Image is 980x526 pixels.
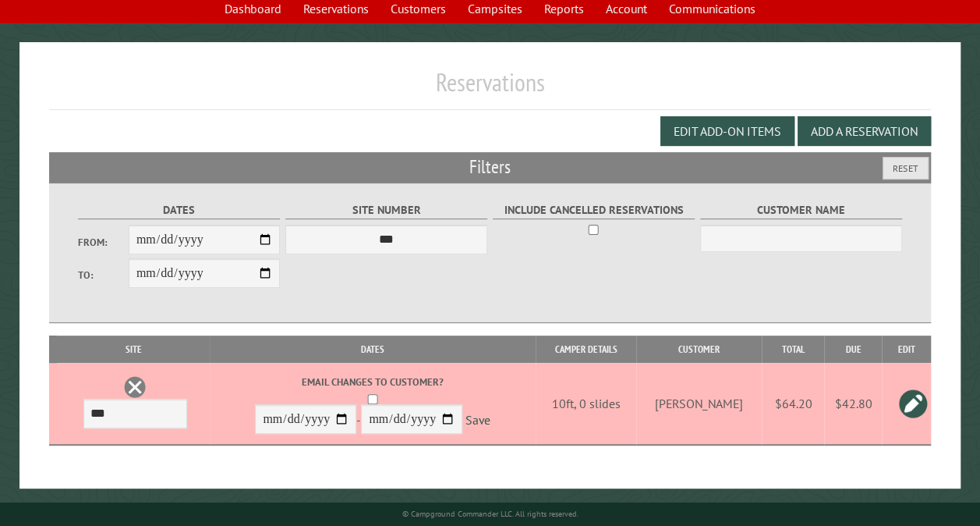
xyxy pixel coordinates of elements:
td: $42.80 [824,363,882,445]
th: Site [57,336,210,363]
div: - [212,375,533,438]
label: Site Number [285,201,487,219]
label: Customer Name [700,201,902,219]
label: To: [78,268,129,283]
small: © Campground Commander LLC. All rights reserved. [402,509,578,519]
td: $64.20 [762,363,824,445]
label: Dates [78,201,280,219]
a: Save [465,412,490,428]
th: Due [824,336,882,363]
a: Delete this reservation [123,375,147,399]
th: Camper Details [536,336,635,363]
label: Email changes to customer? [212,375,533,389]
th: Dates [210,336,536,363]
label: From: [78,235,129,250]
label: Include Cancelled Reservations [493,201,695,219]
h1: Reservations [49,67,931,110]
th: Customer [636,336,762,363]
button: Reset [883,157,929,179]
td: [PERSON_NAME] [636,363,762,445]
button: Add a Reservation [798,116,931,146]
th: Total [762,336,824,363]
h2: Filters [49,152,931,182]
td: 10ft, 0 slides [536,363,635,445]
th: Edit [882,336,931,363]
button: Edit Add-on Items [660,116,794,146]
